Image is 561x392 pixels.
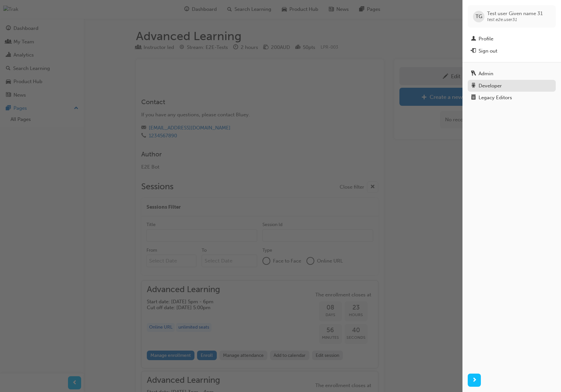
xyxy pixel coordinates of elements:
div: Developer [479,82,502,90]
a: Admin [468,68,556,80]
span: man-icon [471,36,476,42]
div: Sign out [479,47,497,55]
a: Profile [468,33,556,45]
div: Legacy Editors [479,94,512,102]
span: exit-icon [471,48,476,54]
span: test.e2e.user31 [487,17,517,22]
span: next-icon [472,376,477,384]
div: Profile [479,35,493,43]
span: robot-icon [471,83,476,89]
div: Admin [479,70,493,78]
span: Test user Given name 31 [487,11,543,16]
a: Legacy Editors [468,92,556,104]
a: Developer [468,80,556,92]
span: keys-icon [471,71,476,77]
button: Sign out [468,45,556,57]
span: TG [476,13,482,20]
span: notepad-icon [471,95,476,101]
